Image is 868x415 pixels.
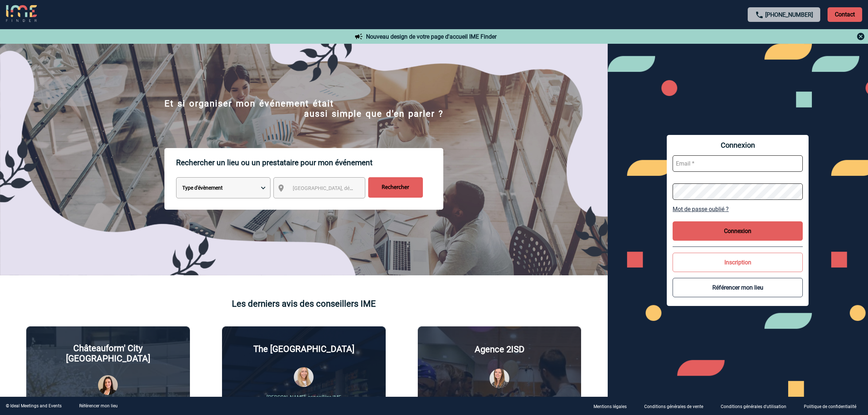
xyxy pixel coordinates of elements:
[673,206,803,213] a: Mot de passe oublié ?
[755,11,764,19] img: call-24-px.png
[593,404,627,409] p: Mentions légales
[828,7,862,22] p: Contact
[804,404,856,409] p: Politique de confidentialité
[673,155,803,172] input: Email *
[638,403,715,410] a: Conditions générales de vente
[715,403,798,410] a: Conditions générales d'utilisation
[798,403,868,410] a: Politique de confidentialité
[6,403,62,408] div: © Ideal Meetings and Events
[293,185,394,191] span: [GEOGRAPHIC_DATA], département, région...
[368,177,423,198] input: Rechercher
[673,221,803,241] button: Connexion
[721,404,786,409] p: Conditions générales d'utilisation
[588,403,638,410] a: Mentions légales
[673,141,803,150] span: Connexion
[644,404,703,409] p: Conditions générales de vente
[673,253,803,272] button: Inscription
[176,148,443,177] p: Rechercher un lieu ou un prestataire pour mon événement
[765,11,813,18] a: [PHONE_NUMBER]
[673,278,803,297] button: Référencer mon lieu
[266,394,341,400] p: [PERSON_NAME], conseillère IME
[79,403,118,408] a: Référencer mon lieu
